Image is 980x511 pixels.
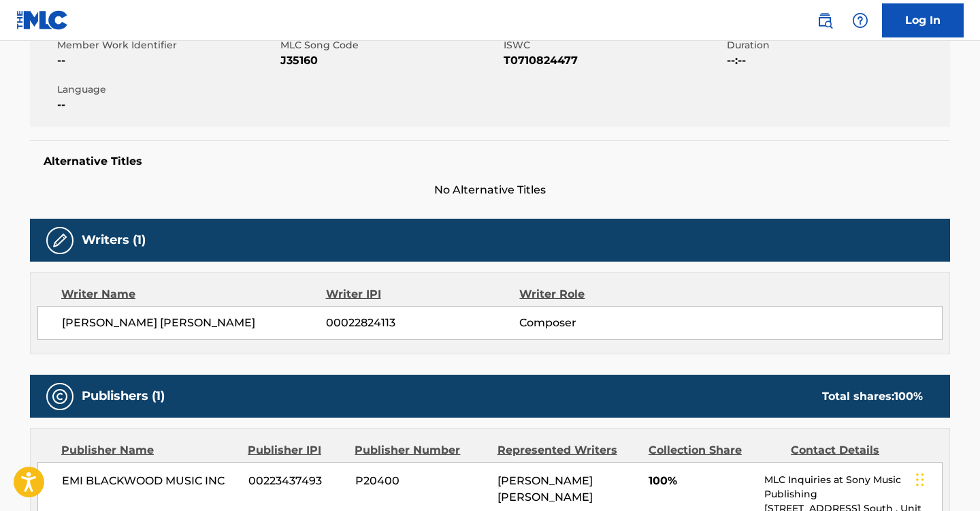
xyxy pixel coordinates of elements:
span: --:-- [727,52,947,69]
img: search [817,12,833,29]
div: Contact Details [791,442,923,459]
span: 00022824113 [326,315,519,331]
span: 100 % [894,390,923,403]
span: Duration [727,38,947,52]
span: ISWC [504,38,723,52]
span: No Alternative Titles [30,182,950,198]
span: J35160 [280,52,500,69]
div: Publisher Name [61,442,238,459]
div: Publisher IPI [248,442,344,459]
div: Writer Name [61,286,326,303]
span: 100% [649,473,754,489]
iframe: Chat Widget [912,446,980,511]
h5: Alternative Titles [44,155,936,168]
p: MLC Inquiries at Sony Music Publishing [764,473,942,501]
div: Total shares: [822,388,923,405]
span: Composer [519,315,696,331]
div: Publisher Number [355,442,487,459]
span: 00223437493 [248,473,345,489]
h5: Writers (1) [82,232,146,248]
img: Writers [52,232,68,249]
span: P20400 [355,473,487,489]
div: Writer Role [519,286,696,303]
span: Language [57,82,277,97]
a: Log In [882,3,964,37]
img: Publishers [52,388,68,405]
div: Help [847,7,874,34]
div: Drag [916,459,924,500]
div: Represented Writers [497,442,638,459]
span: Member Work Identifier [57,38,277,52]
img: help [852,12,868,29]
img: MLC Logo [16,10,69,30]
a: Public Search [811,7,838,34]
span: EMI BLACKWOOD MUSIC INC [62,473,238,489]
span: -- [57,52,277,69]
div: Collection Share [649,442,781,459]
h5: Publishers (1) [82,388,165,404]
span: [PERSON_NAME] [PERSON_NAME] [62,315,326,331]
span: [PERSON_NAME] [PERSON_NAME] [497,474,593,504]
span: MLC Song Code [280,38,500,52]
span: T0710824477 [504,52,723,69]
div: Writer IPI [326,286,520,303]
span: -- [57,97,277,113]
